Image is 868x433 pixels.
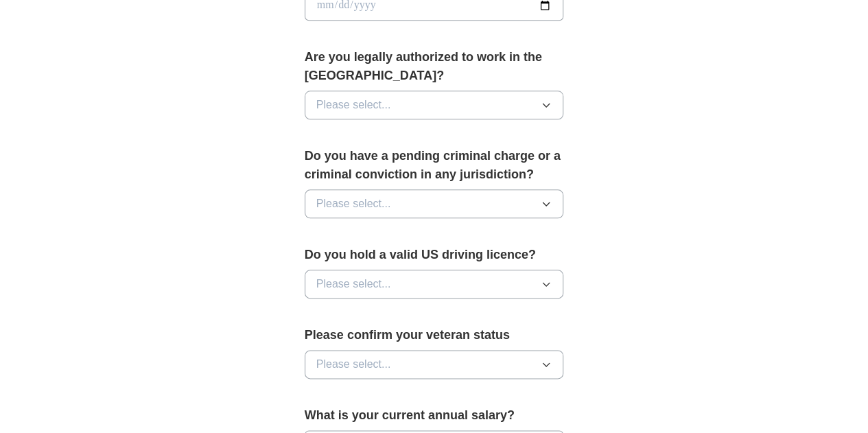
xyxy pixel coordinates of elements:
[305,48,564,85] label: Are you legally authorized to work in the [GEOGRAPHIC_DATA]?
[305,406,564,425] label: What is your current annual salary?
[316,276,391,292] span: Please select...
[316,97,391,113] span: Please select...
[305,91,564,119] button: Please select...
[305,326,564,344] label: Please confirm your veteran status
[316,196,391,212] span: Please select...
[305,147,564,184] label: Do you have a pending criminal charge or a criminal conviction in any jurisdiction?
[305,246,564,264] label: Do you hold a valid US driving licence?
[305,189,564,218] button: Please select...
[316,356,391,373] span: Please select...
[305,270,564,299] button: Please select...
[305,350,564,379] button: Please select...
